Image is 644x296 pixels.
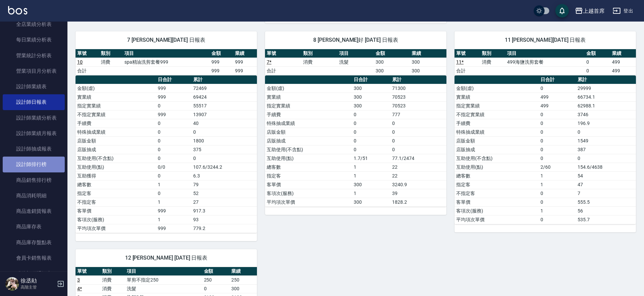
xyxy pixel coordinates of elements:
[192,189,257,198] td: 52
[539,119,576,128] td: 0
[455,101,539,110] td: 指定實業績
[265,75,446,207] table: a dense table
[84,255,249,261] span: 12 [PERSON_NAME] [DATE] 日報表
[374,66,410,75] td: 300
[192,128,257,136] td: 0
[576,154,636,163] td: 0
[192,75,257,84] th: 累計
[576,198,636,206] td: 555.5
[352,189,390,198] td: 1
[463,37,628,43] span: 11 [PERSON_NAME][DATE] 日報表
[352,93,390,101] td: 300
[3,110,65,126] a: 設計師業績分析表
[576,163,636,171] td: 154.6/4638
[123,58,210,66] td: spa精油洗剪套餐999
[539,154,576,163] td: 0
[539,101,576,110] td: 499
[192,110,257,119] td: 13907
[265,119,352,128] td: 特殊抽成業績
[76,93,156,101] td: 實業績
[76,171,156,180] td: 互助獲得
[156,198,192,206] td: 1
[352,136,390,145] td: 0
[576,93,636,101] td: 66734.1
[352,101,390,110] td: 300
[390,136,446,145] td: 0
[265,145,352,154] td: 互助使用(不含點)
[76,198,156,206] td: 不指定客
[455,145,539,154] td: 店販抽成
[3,32,65,47] a: 每日業績分析表
[233,66,257,75] td: 999
[3,48,65,63] a: 營業統計分析表
[3,172,65,188] a: 商品銷售排行榜
[156,163,192,171] td: 0/0
[576,215,636,224] td: 535.7
[352,145,390,154] td: 0
[3,250,65,266] a: 會員卡銷售報表
[585,58,610,66] td: 0
[156,206,192,215] td: 999
[610,58,636,66] td: 499
[76,49,257,75] table: a dense table
[455,49,636,75] table: a dense table
[192,224,257,233] td: 779.2
[192,119,257,128] td: 40
[455,180,539,189] td: 指定客
[352,119,390,128] td: 0
[3,188,65,203] a: 商品消耗明細
[192,215,257,224] td: 93
[539,215,576,224] td: 0
[539,75,576,84] th: 日合計
[455,163,539,171] td: 互助使用(點)
[233,58,257,66] td: 999
[455,49,480,58] th: 單號
[21,277,55,284] h5: 徐丞勛
[390,145,446,154] td: 0
[230,267,257,276] th: 業績
[585,66,610,75] td: 0
[455,206,539,215] td: 客項次(服務)
[265,171,352,180] td: 指定客
[390,189,446,198] td: 39
[76,189,156,198] td: 指定客
[210,49,233,58] th: 金額
[390,101,446,110] td: 70523
[156,128,192,136] td: 0
[374,58,410,66] td: 300
[576,145,636,154] td: 387
[301,49,338,58] th: 類別
[3,266,65,281] a: 服務扣項明細表
[76,206,156,215] td: 客單價
[576,180,636,189] td: 47
[505,49,585,58] th: 項目
[390,110,446,119] td: 777
[265,163,352,171] td: 總客數
[352,180,390,189] td: 300
[455,171,539,180] td: 總客數
[230,284,257,293] td: 300
[455,189,539,198] td: 不指定客
[390,180,446,189] td: 3240.9
[3,203,65,219] a: 商品進銷貨報表
[156,75,192,84] th: 日合計
[352,171,390,180] td: 1
[76,180,156,189] td: 總客數
[539,163,576,171] td: 2/60
[76,215,156,224] td: 客項次(服務)
[77,59,83,65] a: 10
[265,154,352,163] td: 互助使用(點)
[5,277,19,291] img: Person
[265,101,352,110] td: 指定實業績
[125,284,202,293] td: 洗髮
[156,119,192,128] td: 0
[301,58,338,66] td: 消費
[539,189,576,198] td: 0
[192,206,257,215] td: 917.3
[3,235,65,250] a: 商品庫存盤點表
[265,49,301,58] th: 單號
[539,93,576,101] td: 499
[76,75,257,233] table: a dense table
[539,136,576,145] td: 0
[585,49,610,58] th: 金額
